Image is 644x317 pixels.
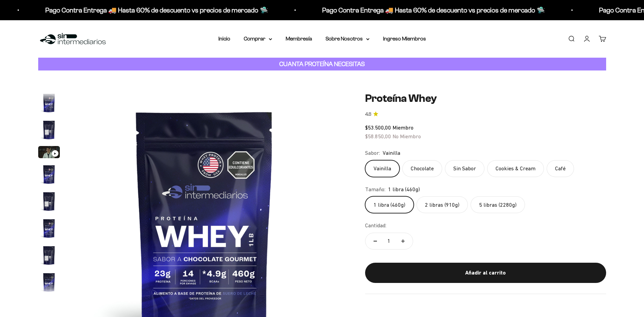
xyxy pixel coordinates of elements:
[38,92,60,114] img: Proteína Whey
[38,92,60,116] button: Ir al artículo 1
[365,92,606,105] h1: Proteína Whey
[38,119,60,143] button: Ir al artículo 2
[38,218,60,241] button: Ir al artículo 6
[365,111,371,118] span: 4.8
[365,149,380,157] legend: Sabor:
[365,221,386,230] label: Cantidad:
[38,244,60,268] button: Ir al artículo 7
[38,191,60,214] button: Ir al artículo 5
[379,268,593,277] div: Añadir al carrito
[392,124,413,131] span: Miembro
[326,34,369,43] summary: Sobre Nosotros
[38,244,60,266] img: Proteína Whey
[365,185,385,194] legend: Tamaño:
[218,36,230,41] a: Inicio
[320,5,543,16] p: Pago Contra Entrega 🚚 Hasta 60% de descuento vs precios de mercado 🛸
[38,271,60,293] img: Proteína Whey
[279,60,365,67] strong: CUANTA PROTEÍNA NECESITAS
[244,34,272,43] summary: Comprar
[38,119,60,141] img: Proteína Whey
[365,124,391,131] span: $53.500,00
[383,36,426,41] a: Ingreso Miembros
[44,5,266,16] p: Pago Contra Entrega 🚚 Hasta 60% de descuento vs precios de mercado 🛸
[38,164,60,185] img: Proteína Whey
[38,191,60,212] img: Proteína Whey
[365,263,606,283] button: Añadir al carrito
[365,133,391,139] span: $58.850,00
[392,133,421,139] span: No Miembro
[38,218,60,239] img: Proteína Whey
[38,164,60,187] button: Ir al artículo 4
[388,185,420,194] span: 1 libra (460g)
[286,36,312,41] a: Membresía
[383,149,400,157] span: Vainilla
[393,233,413,249] button: Aumentar cantidad
[38,146,60,160] button: Ir al artículo 3
[365,111,606,118] a: 4.84.8 de 5.0 estrellas
[38,271,60,295] button: Ir al artículo 8
[365,233,385,249] button: Reducir cantidad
